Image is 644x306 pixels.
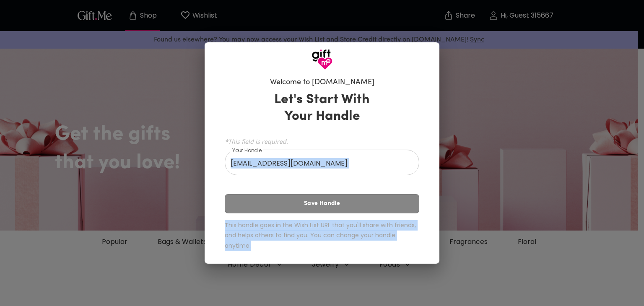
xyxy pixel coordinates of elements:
[225,137,419,145] span: *This field is required.
[312,49,332,70] img: GiftMe Logo
[270,78,374,88] h6: Welcome to [DOMAIN_NAME]
[225,220,419,251] h6: This handle goes in the Wish List URL that you'll share with friends, and helps others to find yo...
[264,91,380,125] h3: Let's Start With Your Handle
[225,152,410,175] input: Your Handle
